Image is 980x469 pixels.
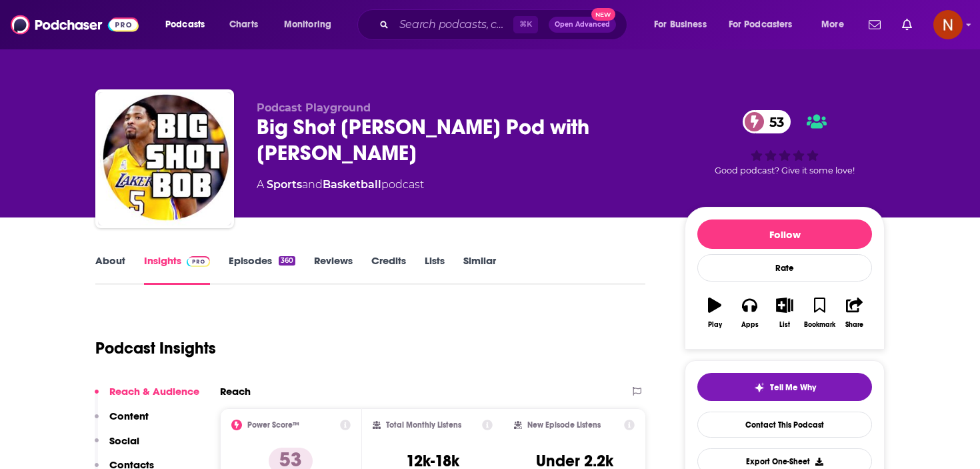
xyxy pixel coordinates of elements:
[144,254,210,285] a: InsightsPodchaser Pro
[513,16,538,33] span: ⌘ K
[685,101,885,184] div: 53Good podcast? Give it some love!
[527,420,601,430] h2: New Episode Listens
[933,10,963,39] img: User Profile
[697,219,872,249] button: Follow
[156,14,222,35] button: open menu
[275,14,349,35] button: open menu
[654,15,707,34] span: For Business
[302,178,323,191] span: and
[645,14,723,35] button: open menu
[98,92,231,225] img: Big Shot Bob Pod with Robert Horry
[720,14,812,35] button: open menu
[284,15,331,34] span: Monitoring
[386,420,461,430] h2: Total Monthly Listens
[804,321,835,329] div: Bookmark
[715,165,855,175] span: Good podcast? Give it some love!
[770,382,816,393] span: Tell Me Why
[555,21,610,28] span: Open Advanced
[845,321,863,329] div: Share
[756,110,791,133] span: 53
[109,410,149,422] p: Content
[229,254,295,285] a: Episodes360
[371,254,406,285] a: Credits
[729,15,793,34] span: For Podcasters
[394,14,513,35] input: Search podcasts, credits, & more...
[95,385,199,410] button: Reach & Audience
[314,254,353,285] a: Reviews
[802,289,837,337] button: Bookmark
[267,178,302,191] a: Sports
[767,289,802,337] button: List
[95,434,139,459] button: Social
[743,110,791,133] a: 53
[370,9,640,40] div: Search podcasts, credits, & more...
[708,321,722,329] div: Play
[257,101,371,114] span: Podcast Playground
[812,14,861,35] button: open menu
[257,177,424,193] div: A podcast
[732,289,767,337] button: Apps
[754,382,765,393] img: tell me why sparkle
[109,434,139,447] p: Social
[229,15,258,34] span: Charts
[425,254,445,285] a: Lists
[95,254,125,285] a: About
[95,410,149,434] button: Content
[220,385,251,398] h2: Reach
[95,338,216,358] h1: Podcast Insights
[697,254,872,282] div: Rate
[897,13,917,36] a: Show notifications dropdown
[247,420,299,430] h2: Power Score™
[933,10,963,39] button: Show profile menu
[697,373,872,401] button: tell me why sparkleTell Me Why
[11,12,139,37] img: Podchaser - Follow, Share and Rate Podcasts
[221,14,266,35] a: Charts
[165,15,205,34] span: Podcasts
[323,178,381,191] a: Basketball
[591,8,615,21] span: New
[463,254,496,285] a: Similar
[697,289,732,337] button: Play
[863,13,886,36] a: Show notifications dropdown
[697,412,872,438] a: Contact This Podcast
[741,321,759,329] div: Apps
[187,256,210,267] img: Podchaser Pro
[933,10,963,39] span: Logged in as AdelNBM
[109,385,199,398] p: Reach & Audience
[279,256,295,266] div: 360
[837,289,872,337] button: Share
[549,17,616,33] button: Open AdvancedNew
[821,15,844,34] span: More
[779,321,790,329] div: List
